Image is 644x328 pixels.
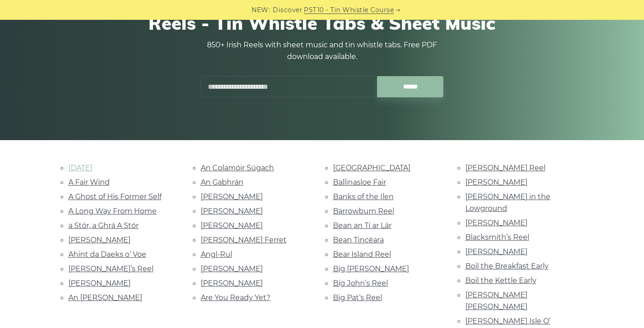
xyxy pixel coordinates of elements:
[68,293,142,302] a: An [PERSON_NAME]
[201,279,263,287] a: [PERSON_NAME]
[333,264,409,273] a: Big [PERSON_NAME]
[201,178,243,187] a: An Gabhrán
[465,233,529,241] a: Blacksmith’s Reel
[68,250,146,259] a: Ahint da Daeks o’ Voe
[68,164,92,172] a: [DATE]
[465,291,527,311] a: [PERSON_NAME] [PERSON_NAME]
[252,5,270,15] span: NEW:
[68,12,576,34] h1: Reels - Tin Whistle Tabs & Sheet Music
[333,192,394,201] a: Banks of the Ilen
[333,279,388,287] a: Big John’s Reel
[201,192,263,201] a: [PERSON_NAME]
[68,221,139,230] a: a Stór, a Ghrá A Stór
[333,221,392,230] a: Bean an Tí ar Lár
[68,192,162,201] a: A Ghost of His Former Self
[333,250,391,259] a: Bear Island Reel
[201,250,232,259] a: Angl-Rul
[201,236,287,244] a: [PERSON_NAME] Ferret
[201,293,270,302] a: Are You Ready Yet?
[68,279,131,287] a: [PERSON_NAME]
[68,264,153,273] a: [PERSON_NAME]’s Reel
[333,164,410,172] a: [GEOGRAPHIC_DATA]
[201,39,444,63] p: 850+ Irish Reels with sheet music and tin whistle tabs. Free PDF download available.
[465,164,545,172] a: [PERSON_NAME] Reel
[333,293,382,302] a: Big Pat’s Reel
[465,219,527,227] a: [PERSON_NAME]
[201,264,263,273] a: [PERSON_NAME]
[465,247,527,256] a: [PERSON_NAME]
[465,192,550,213] a: [PERSON_NAME] in the Lowground
[68,178,110,187] a: A Fair Wind
[201,207,263,215] a: [PERSON_NAME]
[273,5,302,15] span: Discover
[465,178,527,187] a: [PERSON_NAME]
[333,178,386,187] a: Ballinasloe Fair
[68,207,157,215] a: A Long Way From Home
[333,236,384,244] a: Bean Tincéara
[465,262,549,270] a: Boil the Breakfast Early
[68,236,131,244] a: [PERSON_NAME]
[201,221,263,230] a: [PERSON_NAME]
[465,276,536,285] a: Boil the Kettle Early
[333,207,394,215] a: Barrowburn Reel
[201,164,274,172] a: An Colamóir Súgach
[304,5,394,15] a: PST10 - Tin Whistle Course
